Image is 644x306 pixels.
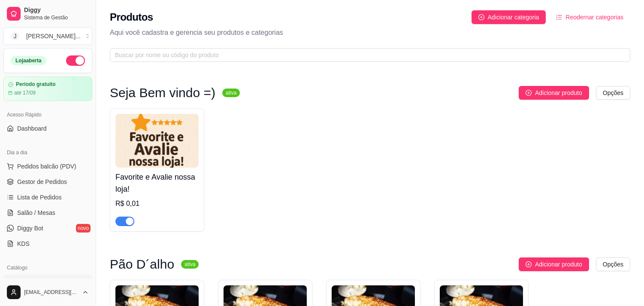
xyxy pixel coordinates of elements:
[26,32,81,40] div: [PERSON_NAME] ...
[3,237,92,251] a: KDS
[17,208,55,217] span: Salão / Mesas
[488,12,539,22] span: Adicionar categoria
[3,282,92,303] button: [EMAIL_ADDRESS][DOMAIN_NAME]
[222,89,240,97] sup: ativa
[3,122,92,135] a: Dashboard
[596,86,630,100] button: Opções
[3,275,92,288] a: Produtos
[3,28,92,45] button: Select a team
[11,56,46,65] div: Loja aberta
[17,224,43,233] span: Diggy Bot
[472,10,546,24] button: Adicionar categoria
[596,257,630,271] button: Opções
[115,114,199,168] img: product-image
[478,14,484,20] span: plus-circle
[3,190,92,204] a: Lista de Pedidos
[115,50,618,60] input: Buscar por nome ou código do produto
[535,88,582,98] span: Adicionar produto
[3,159,92,173] button: Pedidos balcão (PDV)
[526,90,532,96] span: plus-circle
[535,260,582,269] span: Adicionar produto
[519,257,589,271] button: Adicionar produto
[115,199,199,209] div: R$ 0,01
[11,32,19,40] span: J
[3,175,92,189] a: Gestor de Pedidos
[17,239,30,248] span: KDS
[110,88,215,98] h3: Seja Bem vindo =)
[66,55,85,66] button: Alterar Status
[3,108,92,122] div: Acesso Rápido
[3,76,92,101] a: Período gratuitoaté 17/09
[565,12,623,22] span: Reodernar categorias
[14,89,36,96] article: até 17/09
[24,6,89,14] span: Diggy
[3,221,92,235] a: Diggy Botnovo
[17,177,67,186] span: Gestor de Pedidos
[17,193,62,202] span: Lista de Pedidos
[110,259,174,269] h3: Pão D´alho
[603,88,623,98] span: Opções
[16,81,56,88] article: Período gratuito
[110,10,153,24] h2: Produtos
[549,10,630,24] button: Reodernar categorias
[603,260,623,269] span: Opções
[556,14,562,20] span: ordered-list
[17,162,76,171] span: Pedidos balcão (PDV)
[115,171,199,195] h4: Favorite e Avalie nossa loja!
[17,124,47,133] span: Dashboard
[110,28,630,38] p: Aqui você cadastra e gerencia seu produtos e categorias
[24,289,79,296] span: [EMAIL_ADDRESS][DOMAIN_NAME]
[181,260,199,269] sup: ativa
[3,206,92,220] a: Salão / Mesas
[526,261,532,267] span: plus-circle
[17,277,41,286] span: Produtos
[519,86,589,100] button: Adicionar produto
[3,261,92,275] div: Catálogo
[3,3,92,24] a: DiggySistema de Gestão
[3,146,92,159] div: Dia a dia
[24,14,89,21] span: Sistema de Gestão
